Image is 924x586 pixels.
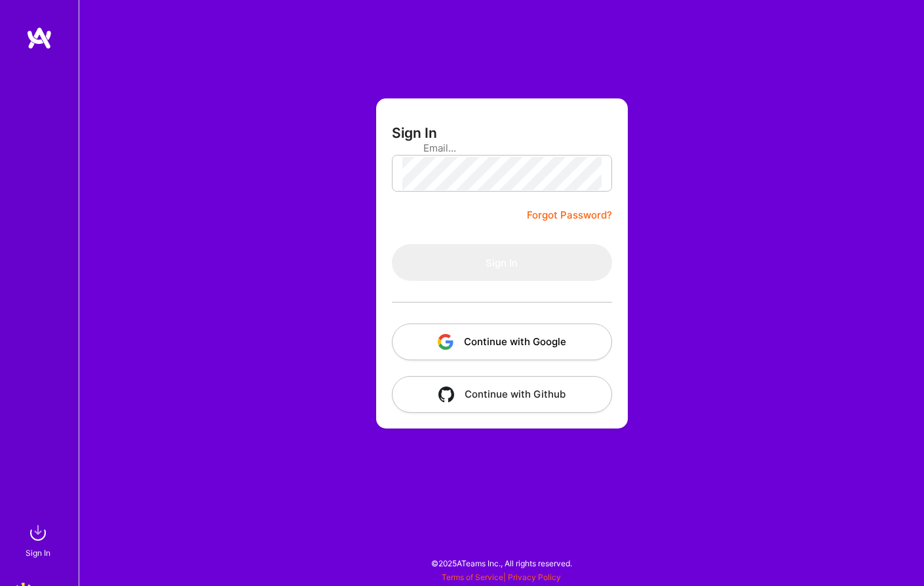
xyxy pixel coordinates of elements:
a: Terms of Service [442,572,503,582]
img: sign in [25,520,51,546]
h3: Sign In [392,125,437,141]
button: Continue with Google [392,324,612,360]
button: Sign In [392,244,612,281]
div: Sign In [26,546,50,560]
img: logo [26,26,52,50]
a: Privacy Policy [508,572,561,582]
img: icon [438,387,454,402]
a: sign inSign In [28,520,51,560]
img: icon [438,334,453,350]
input: Email... [423,131,581,165]
span: | [442,572,561,582]
a: Forgot Password? [527,207,612,223]
button: Continue with Github [392,376,612,413]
